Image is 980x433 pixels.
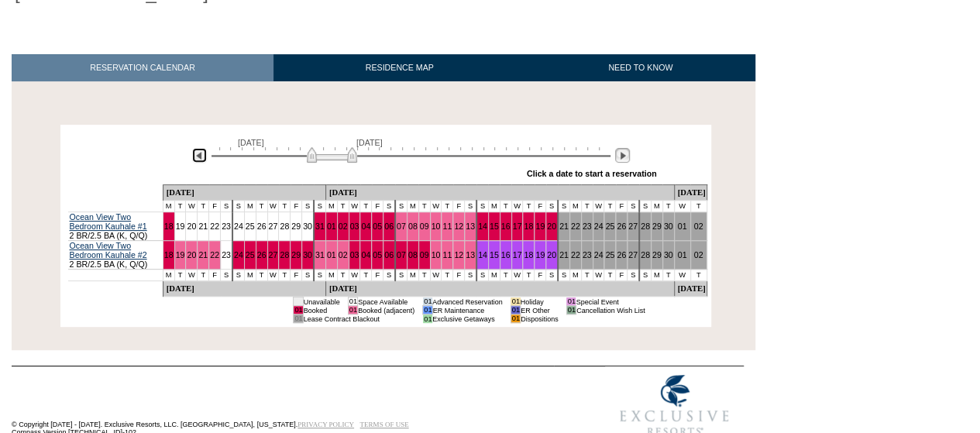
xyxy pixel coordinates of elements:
[238,138,264,147] span: [DATE]
[373,250,382,259] a: 05
[325,201,337,212] td: M
[466,222,475,231] a: 13
[511,306,520,314] td: 01
[641,222,650,231] a: 28
[327,222,336,231] a: 01
[652,222,662,231] a: 29
[269,250,278,259] a: 27
[674,185,707,201] td: [DATE]
[581,270,593,281] td: T
[521,314,559,323] td: Dispositions
[232,201,244,212] td: S
[523,201,535,212] td: T
[234,250,243,259] a: 24
[488,270,500,281] td: M
[664,222,673,231] a: 30
[559,250,569,259] a: 21
[291,270,302,281] td: F
[361,250,370,259] a: 04
[325,185,674,201] td: [DATE]
[176,250,185,259] a: 19
[407,201,418,212] td: M
[210,250,219,259] a: 22
[628,222,638,231] a: 27
[327,250,336,259] a: 01
[164,222,174,231] a: 18
[594,222,603,231] a: 24
[339,222,348,231] a: 02
[186,201,198,212] td: W
[302,201,314,212] td: S
[244,212,256,241] td: 25
[628,201,639,212] td: S
[546,270,558,281] td: S
[198,212,209,241] td: 21
[325,270,337,281] td: M
[174,212,186,241] td: 19
[678,250,687,259] a: 01
[583,250,592,259] a: 23
[546,201,558,212] td: S
[662,201,674,212] td: T
[209,201,221,212] td: F
[547,250,556,259] a: 20
[616,270,628,281] td: F
[432,297,503,306] td: Advanced Reservation
[525,54,755,81] a: NEED TO KNOW
[337,201,349,212] td: T
[257,250,266,259] a: 26
[639,201,651,212] td: S
[501,250,511,259] a: 16
[314,270,325,281] td: S
[221,270,232,281] td: S
[694,250,703,259] a: 02
[432,222,441,231] a: 10
[163,201,174,212] td: M
[488,201,500,212] td: M
[221,241,232,270] td: 23
[349,201,360,212] td: W
[423,297,432,306] td: 01
[232,270,244,281] td: S
[535,250,545,259] a: 19
[297,421,354,428] a: PRIVACY POLICY
[315,222,325,231] a: 31
[617,222,626,231] a: 26
[639,270,651,281] td: S
[315,250,325,259] a: 31
[187,250,196,259] a: 20
[209,270,221,281] td: F
[558,270,569,281] td: S
[535,270,546,281] td: F
[523,270,535,281] td: T
[604,201,616,212] td: T
[453,201,465,212] td: F
[513,222,522,231] a: 17
[303,314,414,323] td: Lease Contract Blackout
[221,201,232,212] td: S
[303,297,340,306] td: Unavailable
[273,54,526,81] a: RESIDENCE MAP
[466,250,475,259] a: 13
[395,270,407,281] td: S
[294,306,303,314] td: 01
[418,270,430,281] td: T
[547,222,556,231] a: 20
[628,270,639,281] td: S
[163,185,325,201] td: [DATE]
[500,201,511,212] td: T
[267,201,279,212] td: W
[535,222,545,231] a: 19
[164,250,174,259] a: 18
[651,201,662,212] td: M
[291,201,302,212] td: F
[384,250,394,259] a: 06
[524,250,533,259] a: 18
[372,270,383,281] td: F
[430,270,442,281] td: W
[163,270,174,281] td: M
[209,212,221,241] td: 22
[674,281,707,297] td: [DATE]
[690,270,707,281] td: T
[571,222,580,231] a: 22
